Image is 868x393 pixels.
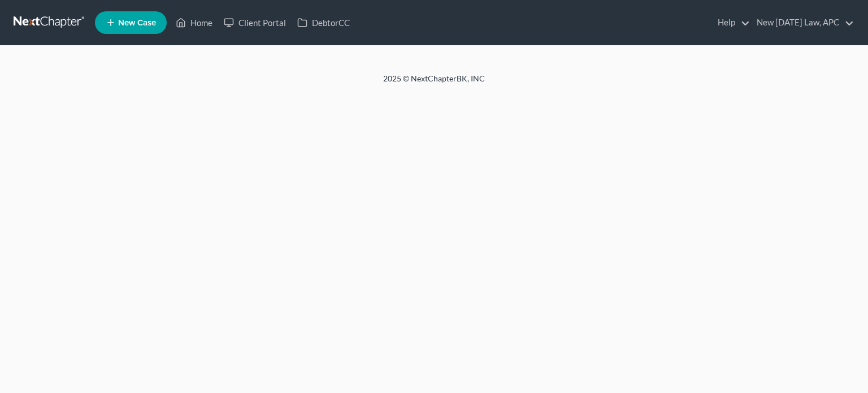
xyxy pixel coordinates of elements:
div: 2025 © NextChapterBK, INC [112,73,756,93]
a: Home [170,12,218,33]
new-legal-case-button: New Case [95,11,167,34]
a: Client Portal [218,12,292,33]
a: Help [712,12,750,33]
a: DebtorCC [292,12,355,33]
a: New [DATE] Law, APC [751,12,854,33]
